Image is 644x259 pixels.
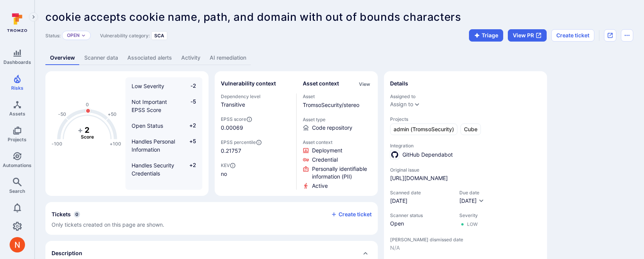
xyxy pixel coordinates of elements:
div: Click to view all asset context details [357,80,372,88]
span: Assigned to [390,94,541,99]
button: [DATE] [459,197,484,205]
a: TromsoSecurity/stereo [303,102,359,108]
span: Open [390,220,452,227]
div: SCA [151,31,167,40]
span: +2 [182,122,196,130]
text: -100 [52,141,62,147]
span: Handles Security Credentials [132,162,174,177]
span: EPSS percentile [221,139,290,145]
span: GitHub Dependabot [402,151,453,159]
span: Click to view evidence [312,147,342,154]
a: Overview [45,51,80,65]
span: cookie accepts cookie name, path, and domain with out of bounds characters [45,10,461,23]
h2: Vulnerability context [221,80,276,87]
span: Dependency level [221,94,290,99]
span: Original issue [390,167,541,173]
h2: Details [390,80,408,87]
text: +100 [110,141,121,147]
span: Scanned date [390,190,452,196]
span: Projects [8,137,27,142]
a: Associated alerts [123,51,177,65]
span: Assets [9,111,25,117]
span: Open Status [132,122,163,129]
span: Asset type [303,117,372,122]
img: ACg8ocIprwjrgDQnDsNSk9Ghn5p5-B8DpAKWoJ5Gi9syOE4K59tr4Q=s96-c [10,237,25,252]
text: -50 [58,111,66,117]
span: [DATE] [390,197,452,205]
a: Cube [460,124,481,135]
button: Assign to [390,101,413,107]
div: Collapse [45,202,378,235]
span: N/A [390,244,541,252]
span: Only tickets created on this page are shown. [52,221,164,228]
span: Vulnerability category: [100,33,150,38]
span: Click to view evidence [312,156,338,164]
span: Cube [464,125,477,133]
i: Expand navigation menu [31,14,36,20]
span: Transitive [221,101,290,109]
div: Open original issue [604,29,616,42]
button: Expand dropdown [414,101,420,107]
span: no [221,170,290,178]
span: Not Important EPSS Score [132,99,167,113]
span: Low Severity [132,83,164,89]
button: Triage [469,29,503,42]
span: Risks [11,85,23,91]
a: AI remediation [205,51,251,65]
text: +50 [108,111,117,117]
span: Integration [390,143,541,149]
button: Open [67,32,80,38]
a: Activity [177,51,205,65]
button: Expand dropdown [81,33,86,38]
button: Options menu [621,29,633,42]
span: -2 [182,82,196,90]
span: -5 [182,98,196,114]
span: EPSS score [221,116,290,122]
tspan: 2 [85,125,90,135]
span: Asset context [303,139,372,145]
div: Due date field [459,190,484,205]
span: 0.00069 [221,124,243,132]
button: View [357,81,372,87]
div: Vulnerability tabs [45,51,633,65]
span: Projects [390,116,541,122]
tspan: + [78,125,83,135]
span: +5 [182,137,196,154]
span: 0.21757 [221,147,290,155]
span: Search [9,188,25,194]
button: Create ticket [331,211,372,218]
span: Click to view evidence [312,165,372,180]
text: Score [81,134,94,140]
span: [DATE] [459,197,477,204]
button: Expand navigation menu [29,12,38,22]
g: The vulnerability score is based on the parameters defined in the settings [72,125,103,140]
span: Scanner status [390,212,452,218]
div: Low [467,221,478,227]
span: Asset [303,94,372,99]
span: Dashboards [3,59,31,65]
h2: Asset context [303,80,339,87]
a: Scanner data [80,51,123,65]
a: admin (TromsoSecurity) [390,124,457,135]
span: Code repository [312,124,352,132]
span: +2 [182,161,196,177]
span: KEV [221,162,290,169]
section: tickets card [45,202,378,235]
h2: Tickets [52,211,71,218]
button: Create ticket [551,29,594,42]
span: Status: [45,33,60,38]
span: Severity [459,212,478,218]
span: 0 [74,211,80,217]
span: Due date [459,190,484,196]
h2: Description [52,249,82,257]
span: [PERSON_NAME] dismissed date [390,237,541,242]
button: View PR [508,29,547,42]
span: admin (TromsoSecurity) [394,125,454,133]
span: Handles Personal Information [132,138,175,153]
div: Neeren Patki [10,237,25,252]
text: 0 [86,102,89,107]
span: Automations [3,162,32,168]
span: Click to view evidence [312,182,328,190]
